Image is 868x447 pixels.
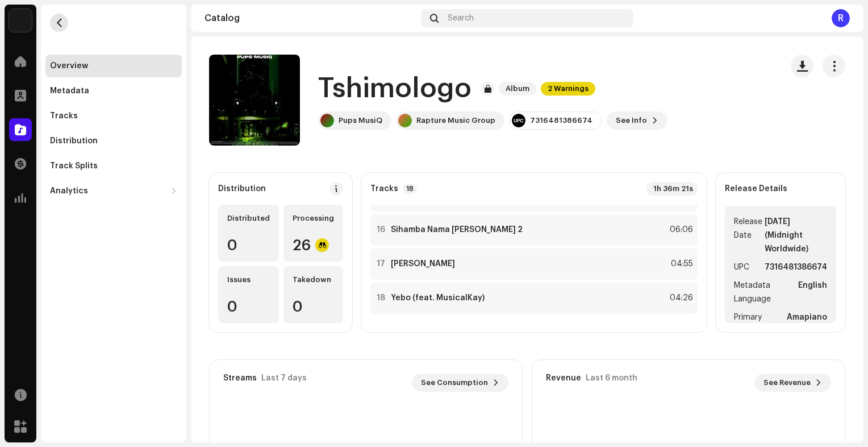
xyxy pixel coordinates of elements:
div: Last 7 days [261,374,307,383]
div: Issues [227,275,270,284]
div: Rapture Music Group [416,116,495,125]
p-badge: 18 [403,184,417,194]
div: 06:06 [668,223,693,237]
h1: Tshimologo [318,71,471,107]
span: 2 Warnings [541,82,595,96]
span: See Consumption [421,371,488,394]
div: Distribution [218,184,266,193]
div: Catalog [205,14,416,23]
span: Search [448,14,474,23]
re-m-nav-item: Tracks [45,105,182,127]
span: UPC [734,260,749,274]
div: 1h 36m 21s [646,182,698,196]
strong: [PERSON_NAME] [391,259,455,268]
div: Overview [50,61,88,71]
strong: Yebo (feat. MusicalKay) [391,293,485,303]
strong: Amapiano [787,311,827,338]
div: R [832,9,850,27]
div: Distribution [50,136,98,146]
div: 7316481386674 [530,116,592,125]
re-m-nav-item: Track Splits [45,155,182,177]
button: See Revenue [754,374,831,392]
strong: [DATE] (Midnight Worldwide) [765,215,827,256]
div: 04:55 [668,257,693,271]
div: Analytics [50,187,88,196]
strong: Sihamba Nama [PERSON_NAME] 2 [391,225,523,234]
span: Metadata Language [734,279,796,306]
div: Last 6 month [586,374,637,383]
strong: English [798,279,827,306]
span: See Revenue [763,371,811,394]
strong: 7316481386674 [765,260,827,274]
re-m-nav-item: Metadata [45,80,182,102]
div: 04:26 [668,291,693,305]
button: See Info [607,111,667,130]
span: See Info [616,109,647,132]
div: Processing [293,214,334,223]
span: Album [499,82,536,96]
re-m-nav-item: Distribution [45,130,182,152]
div: Tracks [50,111,78,121]
div: Metadata [50,86,89,96]
div: Revenue [546,374,581,383]
div: Streams [223,374,257,383]
div: Distributed [227,214,270,223]
span: Release Date [734,215,762,256]
div: Track Splits [50,162,98,171]
img: d6d936c5-4811-4bb5-96e9-7add514fcdf6 [9,9,32,32]
strong: Release Details [725,184,787,193]
div: Takedown [293,275,334,284]
re-m-nav-item: Overview [45,55,182,77]
strong: Tracks [370,184,398,193]
button: See Consumption [412,374,508,392]
div: Pups MusiQ [339,116,382,125]
re-m-nav-dropdown: Analytics [45,180,182,202]
span: Primary Genre [734,311,784,338]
